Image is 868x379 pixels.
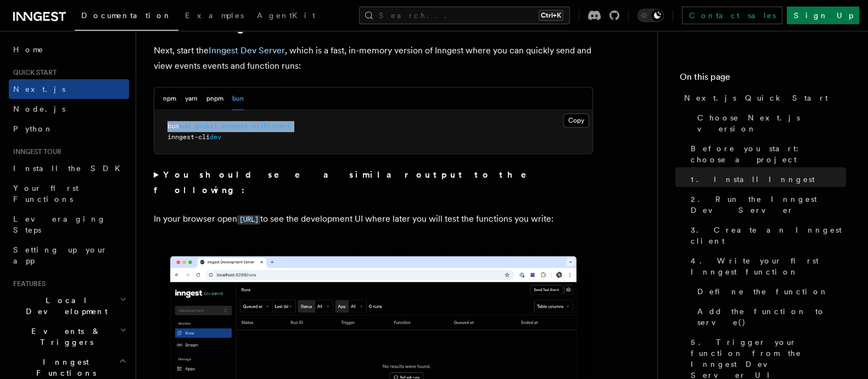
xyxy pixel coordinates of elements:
button: Events & Triggers [9,321,129,352]
a: Inngest Dev Server [209,45,285,56]
span: 1. Install Inngest [691,174,815,185]
span: Features [9,279,46,288]
span: Next.js [13,85,65,94]
button: Toggle dark mode [637,9,664,22]
span: Leveraging Steps [13,215,106,234]
button: pnpm [206,87,223,110]
a: Your first Functions [9,178,129,209]
span: Examples [185,11,244,20]
a: Next.js Quick Start [680,88,846,108]
button: yarn [185,87,198,110]
span: Quick start [9,68,57,77]
span: Local Development [9,295,120,317]
span: dev [210,133,221,141]
a: Examples [178,3,250,30]
span: Choose Next.js version [697,112,846,134]
span: 2. Run the Inngest Dev Server [691,194,846,216]
span: Your first Functions [13,184,79,204]
a: Leveraging Steps [9,209,129,240]
span: Define the function [697,286,828,297]
a: Documentation [75,3,178,31]
button: Copy [563,113,589,128]
a: 4. Write your first Inngest function [686,251,846,282]
a: AgentKit [250,3,322,30]
a: Contact sales [682,7,782,24]
span: Install the SDK [13,164,127,173]
a: Choose Next.js version [693,108,846,139]
a: Define the function [693,282,846,301]
span: Before you start: choose a project [691,143,846,165]
a: Install the SDK [9,158,129,178]
button: Local Development [9,290,129,321]
span: global [194,122,217,130]
span: Inngest Functions [9,356,119,378]
a: Python [9,119,129,139]
button: npm [163,87,176,110]
span: Node.js [13,105,65,113]
span: Inngest tour [9,147,61,156]
a: Before you start: choose a project [686,139,846,169]
button: Search...Ctrl+K [359,7,570,24]
span: AgentKit [257,11,315,20]
h4: On this page [680,70,846,88]
p: Next, start the , which is a fast, in-memory version of Inngest where you can quickly send and vi... [154,43,593,74]
span: 3. Create an Inngest client [691,224,846,246]
a: 3. Create an Inngest client [686,220,846,251]
a: 2. Run the Inngest Dev Server [686,189,846,220]
span: bun [167,122,179,130]
span: Add the function to serve() [697,306,846,328]
summary: You should see a similar output to the following: [154,167,593,198]
span: 4. Write your first Inngest function [691,255,846,277]
a: [URL] [237,213,260,224]
a: Setting up your app [9,240,129,271]
span: Next.js Quick Start [684,92,828,103]
a: Node.js [9,99,129,119]
code: [URL] [237,215,260,224]
strong: You should see a similar output to the following: [154,169,542,195]
a: Sign Up [787,7,859,24]
span: add [179,122,191,130]
kbd: Ctrl+K [539,10,563,21]
span: Python [13,124,53,133]
a: Next.js [9,79,129,99]
span: Home [13,44,44,55]
span: Documentation [81,11,172,20]
span: Events & Triggers [9,326,120,348]
p: In your browser open to see the development UI where later you will test the functions you write: [154,211,593,227]
span: inngest-cli@latest [221,122,290,130]
a: Home [9,40,129,59]
button: bun [232,87,244,110]
a: Add the function to serve() [693,301,846,332]
span: Setting up your app [13,245,108,265]
span: inngest-cli [167,133,210,141]
a: 1. Install Inngest [686,169,846,189]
